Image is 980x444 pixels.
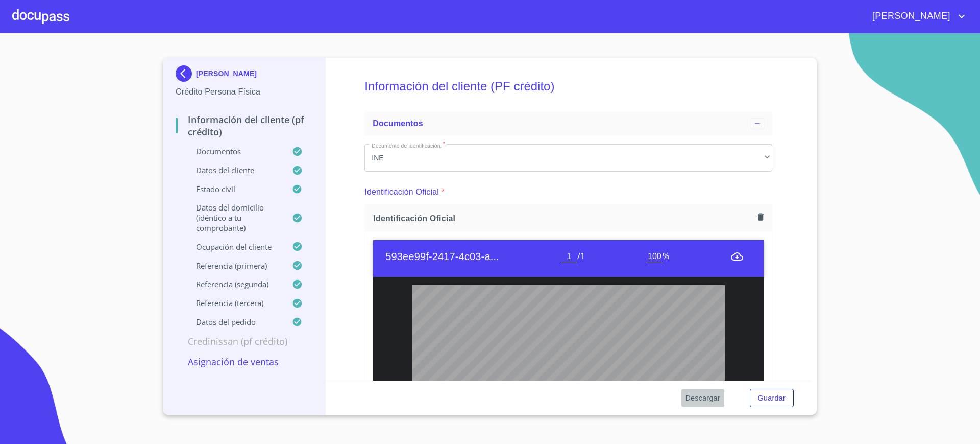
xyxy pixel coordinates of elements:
p: Información del cliente (PF crédito) [176,113,313,138]
span: Guardar [758,392,786,405]
button: Guardar [750,389,794,408]
span: Documentos [373,119,423,128]
p: Asignación de Ventas [176,356,313,368]
div: [PERSON_NAME] [176,65,313,86]
div: Documentos [364,111,772,136]
p: Estado Civil [176,184,292,194]
p: Documentos [176,146,292,156]
p: Identificación Oficial [364,186,439,198]
p: Referencia (segunda) [176,279,292,289]
h5: Información del cliente (PF crédito) [364,65,772,107]
span: / 1 [577,250,585,262]
button: menu [731,250,743,263]
p: Datos del domicilio (idéntico a tu comprobante) [176,202,292,233]
p: Datos del pedido [176,317,292,327]
p: Datos del cliente [176,165,292,175]
p: Credinissan (PF crédito) [176,335,313,347]
span: [PERSON_NAME] [865,8,955,25]
span: Identificación Oficial [373,213,754,224]
p: Referencia (tercera) [176,298,292,308]
p: Ocupación del Cliente [176,242,292,252]
button: account of current user [865,8,968,25]
p: [PERSON_NAME] [196,69,257,78]
p: Crédito Persona Física [176,86,313,98]
span: % [663,250,669,262]
button: Descargar [681,389,724,408]
div: INE [364,144,772,172]
p: Referencia (primera) [176,261,292,271]
h6: 593ee99f-2417-4c03-a... [385,248,560,265]
span: Descargar [685,392,720,405]
img: Docupass spot blue [176,65,196,82]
